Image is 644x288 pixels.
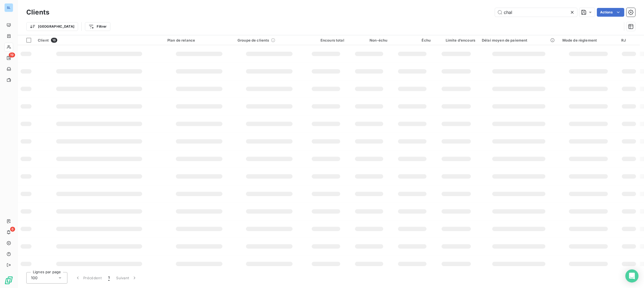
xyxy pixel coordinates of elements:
div: Open Intercom Messenger [625,269,639,283]
a: 19 [4,54,13,62]
h3: Clients [26,7,49,17]
div: Non-échu [351,38,388,42]
button: Suivant [113,272,141,284]
button: Filtrer [85,22,110,31]
span: 16 [51,38,57,43]
span: Client [38,38,49,42]
span: Groupe de clients [237,38,269,42]
div: RJ [621,38,637,42]
div: SL [4,3,13,12]
span: 100 [31,275,38,281]
div: Limite d’encours [437,38,475,42]
div: Mode de règlement [562,38,615,42]
input: Rechercher [495,8,577,17]
span: 19 [9,53,15,57]
button: Précédent [72,272,105,284]
img: Logo LeanPay [4,276,13,285]
span: 6 [10,227,15,232]
div: Échu [394,38,431,42]
button: Actions [597,8,624,17]
div: Délai moyen de paiement [482,38,556,42]
div: Plan de relance [167,38,231,42]
button: 1 [105,272,113,284]
button: [GEOGRAPHIC_DATA] [26,22,78,31]
span: 1 [108,275,110,281]
div: Encours total [308,38,344,42]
